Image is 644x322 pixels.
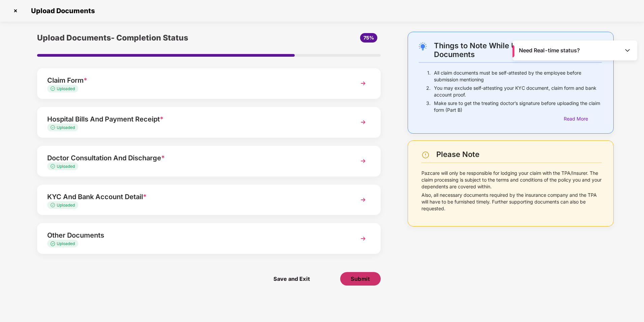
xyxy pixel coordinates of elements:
span: Uploaded [57,203,75,208]
span: Save and Exit [267,272,317,286]
p: 3. [426,100,431,113]
img: svg+xml;base64,PHN2ZyB4bWxucz0iaHR0cDovL3d3dy53My5vcmcvMjAwMC9zdmciIHdpZHRoPSIxMy4zMzMiIGhlaWdodD... [51,86,57,91]
p: Pazcare will only be responsible for lodging your claim with the TPA/Insurer. The claim processin... [421,170,602,190]
img: svg+xml;base64,PHN2ZyB4bWxucz0iaHR0cDovL3d3dy53My5vcmcvMjAwMC9zdmciIHdpZHRoPSIxMy4zMzMiIGhlaWdodD... [51,164,57,168]
span: 75% [363,35,374,41]
span: Uploaded [57,86,75,91]
p: 2. [426,85,431,98]
img: svg+xml;base64,PHN2ZyB4bWxucz0iaHR0cDovL3d3dy53My5vcmcvMjAwMC9zdmciIHdpZHRoPSIxMy4zMzMiIGhlaWdodD... [51,241,57,246]
img: svg+xml;base64,PHN2ZyB4bWxucz0iaHR0cDovL3d3dy53My5vcmcvMjAwMC9zdmciIHdpZHRoPSIxMy4zMzMiIGhlaWdodD... [51,125,57,130]
span: Uploaded [57,241,75,246]
p: Make sure to get the treating doctor’s signature before uploading the claim form (Part B) [434,100,602,113]
span: Uploaded [57,164,75,169]
img: svg+xml;base64,PHN2ZyBpZD0iTmV4dCIgeG1sbnM9Imh0dHA6Ly93d3cudzMub3JnLzIwMDAvc3ZnIiB3aWR0aD0iMzYiIG... [357,155,369,167]
span: Uploaded [57,125,75,130]
span: Need Real-time status? [519,47,580,54]
div: Claim Form [47,75,344,86]
div: Things to Note While Uploading Claim Documents [434,41,602,59]
p: 1. [427,70,431,83]
img: svg+xml;base64,PHN2ZyBpZD0iTmV4dCIgeG1sbnM9Imh0dHA6Ly93d3cudzMub3JnLzIwMDAvc3ZnIiB3aWR0aD0iMzYiIG... [357,233,369,245]
div: Other Documents [47,230,344,241]
div: KYC And Bank Account Detail [47,191,344,202]
p: Also, all necessary documents required by the insurance company and the TPA will have to be furni... [421,192,602,212]
div: Upload Documents- Completion Status [37,32,266,44]
div: Hospital Bills And Payment Receipt [47,114,344,125]
button: Submit [340,272,381,286]
p: All claim documents must be self-attested by the employee before submission mentioning [434,70,602,83]
img: svg+xml;base64,PHN2ZyB4bWxucz0iaHR0cDovL3d3dy53My5vcmcvMjAwMC9zdmciIHdpZHRoPSIyNC4wOTMiIGhlaWdodD... [419,42,427,50]
p: You may exclude self-attesting your KYC document, claim form and bank account proof. [434,85,602,98]
img: svg+xml;base64,PHN2ZyBpZD0iTmV4dCIgeG1sbnM9Imh0dHA6Ly93d3cudzMub3JnLzIwMDAvc3ZnIiB3aWR0aD0iMzYiIG... [357,116,369,128]
img: svg+xml;base64,PHN2ZyBpZD0iTmV4dCIgeG1sbnM9Imh0dHA6Ly93d3cudzMub3JnLzIwMDAvc3ZnIiB3aWR0aD0iMzYiIG... [357,77,369,89]
img: svg+xml;base64,PHN2ZyBpZD0iQ3Jvc3MtMzJ4MzIiIHhtbG5zPSJodHRwOi8vd3d3LnczLm9yZy8yMDAwL3N2ZyIgd2lkdG... [10,5,21,16]
div: Please Note [436,150,602,159]
span: Upload Documents [24,7,98,15]
img: svg+xml;base64,PHN2ZyB4bWxucz0iaHR0cDovL3d3dy53My5vcmcvMjAwMC9zdmciIHdpZHRoPSIxMy4zMzMiIGhlaWdodD... [51,203,57,207]
img: svg+xml;base64,PHN2ZyBpZD0iTmV4dCIgeG1sbnM9Imh0dHA6Ly93d3cudzMub3JnLzIwMDAvc3ZnIiB3aWR0aD0iMzYiIG... [357,194,369,206]
div: Read More [564,115,602,123]
img: Toggle Icon [624,47,631,54]
img: svg+xml;base64,PHN2ZyBpZD0iV2FybmluZ18tXzI0eDI0IiBkYXRhLW5hbWU9Ildhcm5pbmcgLSAyNHgyNCIgeG1sbnM9Im... [421,151,430,159]
div: Doctor Consultation And Discharge [47,153,344,163]
span: Submit [351,275,370,283]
